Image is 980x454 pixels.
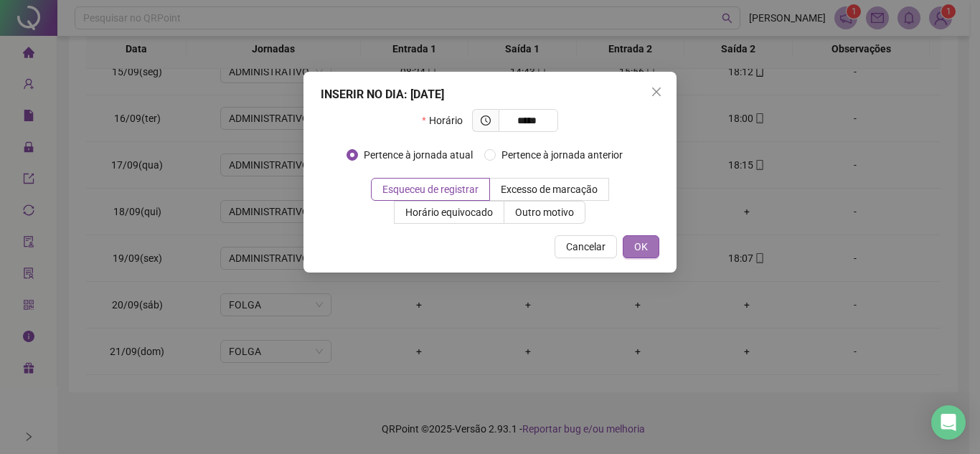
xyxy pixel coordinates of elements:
[405,207,493,218] span: Horário equivocado
[382,184,479,195] span: Esqueceu de registrar
[634,239,648,255] span: OK
[358,147,479,163] span: Pertence à jornada atual
[496,147,628,163] span: Pertence à jornada anterior
[931,405,966,440] div: Open Intercom Messenger
[645,80,668,103] button: Close
[515,207,574,218] span: Outro motivo
[651,86,662,98] span: close
[623,235,659,258] button: OK
[501,184,598,195] span: Excesso de marcação
[422,109,471,132] label: Horário
[555,235,617,258] button: Cancelar
[566,239,606,255] span: Cancelar
[321,86,659,103] div: INSERIR NO DIA : [DATE]
[481,115,491,126] span: clock-circle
